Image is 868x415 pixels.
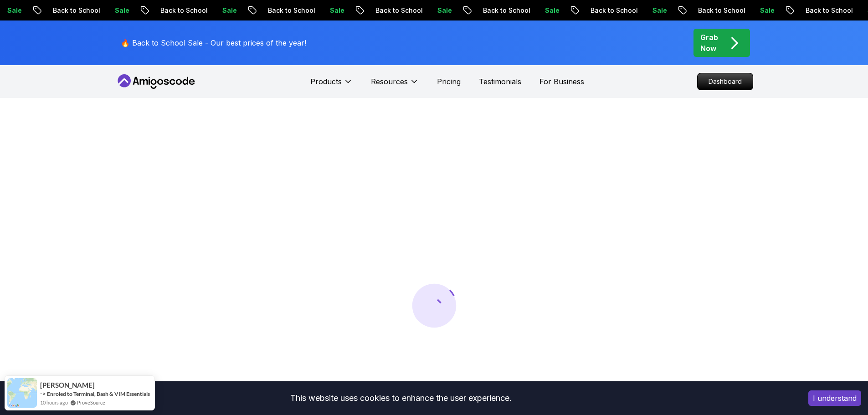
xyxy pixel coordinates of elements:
a: Testimonials [479,76,521,87]
a: ProveSource [77,399,105,406]
p: Back to School [256,6,318,15]
span: [PERSON_NAME] [40,381,95,389]
p: Back to School [471,6,533,15]
p: Sale [748,6,777,15]
button: Products [310,76,353,94]
p: Sale [103,6,132,15]
p: Back to School [579,6,641,15]
p: Back to School [686,6,748,15]
span: -> [40,390,46,397]
p: Back to School [794,6,856,15]
div: This website uses cookies to enhance the user experience. [7,388,795,408]
p: Back to School [149,6,211,15]
p: Grab Now [700,32,718,54]
a: Dashboard [697,73,753,90]
p: Back to School [41,6,103,15]
button: Accept cookies [808,390,861,406]
p: Sale [426,6,455,15]
p: 🔥 Back to School Sale - Our best prices of the year! [121,37,306,48]
img: provesource social proof notification image [7,378,37,408]
p: Sale [211,6,240,15]
a: For Business [539,76,584,87]
p: Sale [318,6,347,15]
p: Products [310,76,342,87]
p: Dashboard [698,73,753,90]
p: Back to School [364,6,426,15]
a: Enroled to Terminal, Bash & VIM Essentials [47,390,150,398]
span: 10 hours ago [40,399,68,406]
a: Pricing [437,76,461,87]
p: Resources [371,76,408,87]
button: Resources [371,76,419,94]
p: Sale [641,6,670,15]
p: Sale [533,6,562,15]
